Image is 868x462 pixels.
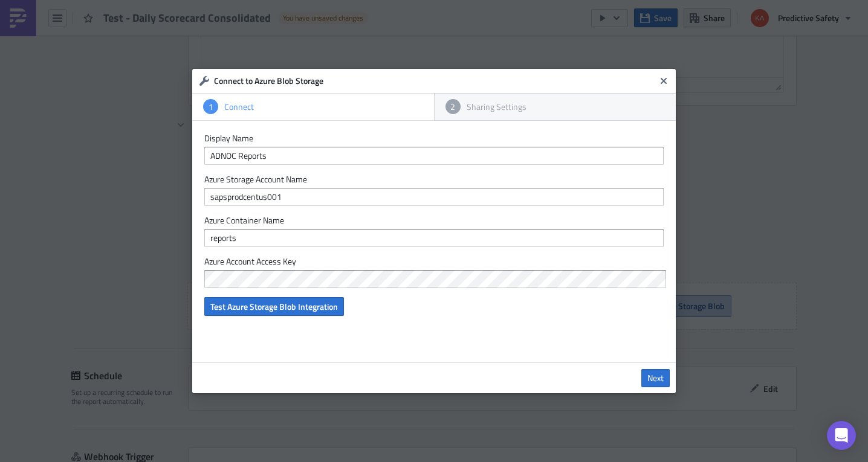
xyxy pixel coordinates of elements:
[218,101,423,112] div: Connect
[203,99,218,114] div: 1
[204,188,664,206] input: Azure Storage Account Name
[214,75,655,86] h6: Connect to Azure Blob Storage
[204,215,664,226] label: Azure Container Name
[204,174,664,185] label: Azure Storage Account Name
[445,99,461,114] div: 2
[204,133,664,144] label: Display Name
[641,369,670,387] a: Next
[655,72,673,90] button: Close
[5,5,577,14] body: Rich Text Area. Press ALT-0 for help.
[204,147,664,165] input: Give it a name
[204,256,664,267] label: Azure Account Access Key
[647,373,664,383] span: Next
[204,229,664,247] input: Azure Storage Container Name
[827,421,856,450] div: Open Intercom Messenger
[204,297,344,316] button: Test Azure Storage Blob Integration
[461,101,666,112] div: Sharing Settings
[210,300,338,313] span: Test Azure Storage Blob Integration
